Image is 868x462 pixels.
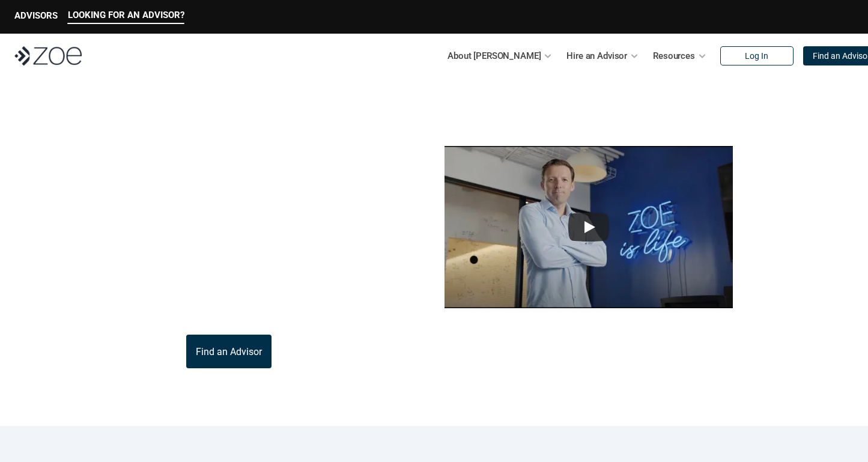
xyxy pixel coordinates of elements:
button: Play [568,213,609,242]
img: sddefault.webp [445,146,733,308]
p: This video is not investment advice and should not be relied on for such advice or as a substitut... [384,315,795,330]
p: [PERSON_NAME] is the modern wealth platform that allows you to find, hire, and work with vetted i... [74,190,384,248]
p: What is [PERSON_NAME]? [74,107,359,176]
p: Log In [745,51,768,61]
p: Resources [653,47,695,65]
p: Find an Advisor [196,346,262,357]
p: Hire an Advisor [566,47,627,65]
p: Through [PERSON_NAME]’s platform, you can connect with trusted financial advisors across [GEOGRAP... [74,263,384,320]
a: Log In [720,46,794,65]
p: About [PERSON_NAME] [448,47,541,65]
p: LOOKING FOR AN ADVISOR? [68,10,184,20]
a: Find an Advisor [186,335,272,368]
p: ADVISORS [14,10,58,21]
